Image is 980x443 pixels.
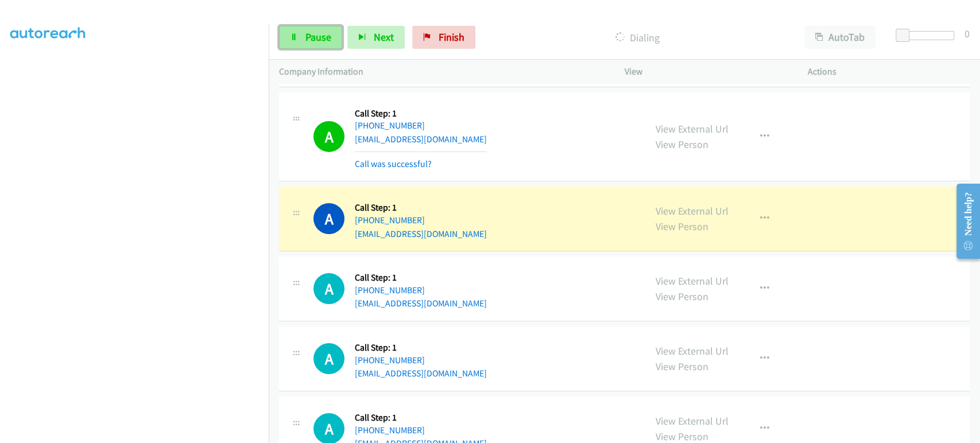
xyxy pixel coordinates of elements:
a: View Person [656,220,708,233]
a: [PHONE_NUMBER] [355,425,425,436]
a: [PHONE_NUMBER] [355,120,425,131]
a: View External Url [656,274,729,287]
span: Pause [305,30,331,44]
h1: A [313,273,344,304]
a: Call was successful? [355,158,432,169]
a: View External Url [656,122,729,135]
h1: A [313,121,344,152]
div: Delay between calls (in seconds) [901,31,954,40]
h5: Call Step: 1 [355,412,487,423]
a: [EMAIL_ADDRESS][DOMAIN_NAME] [355,228,487,239]
a: View External Url [656,414,729,428]
span: Finish [439,30,464,44]
a: [PHONE_NUMBER] [355,215,425,226]
a: [PHONE_NUMBER] [355,285,425,296]
h5: Call Step: 1 [355,108,487,119]
p: Dialing [491,30,784,45]
a: [EMAIL_ADDRESS][DOMAIN_NAME] [355,368,487,379]
a: [EMAIL_ADDRESS][DOMAIN_NAME] [355,298,487,309]
button: AutoTab [804,26,876,49]
a: View Person [656,360,708,373]
h5: Call Step: 1 [355,202,487,213]
a: View External Url [656,344,729,357]
a: Pause [279,26,342,49]
iframe: Resource Center [947,176,980,267]
a: [EMAIL_ADDRESS][DOMAIN_NAME] [355,134,487,145]
a: [PHONE_NUMBER] [355,355,425,366]
div: The call is yet to be attempted [313,343,344,374]
a: Finish [412,26,475,49]
p: View [625,65,787,79]
a: View Person [656,430,708,443]
h5: Call Step: 1 [355,272,487,283]
span: Next [374,30,394,44]
a: View Person [656,290,708,303]
div: The call is yet to be attempted [313,273,344,304]
a: View External Url [656,204,729,217]
h1: A [313,343,344,374]
button: Next [347,26,405,49]
h1: A [313,203,344,234]
a: View Person [656,138,708,151]
div: 0 [964,26,970,41]
h5: Call Step: 1 [355,342,487,353]
p: Actions [807,65,970,79]
p: Company Information [279,65,604,79]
